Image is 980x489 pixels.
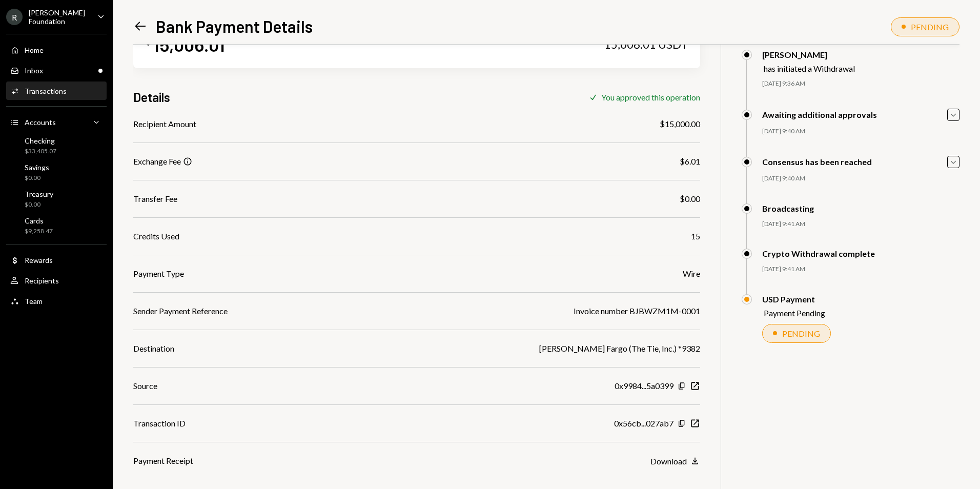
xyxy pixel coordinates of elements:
[133,193,177,205] div: Transfer Fee
[911,22,949,32] div: PENDING
[156,16,313,36] h1: Bank Payment Details
[133,380,157,392] div: Source
[601,92,700,102] div: You approved this operation
[25,297,43,305] div: Team
[133,417,186,430] div: Transaction ID
[614,417,673,430] div: 0x56cb...027ab7
[133,342,174,355] div: Destination
[6,81,107,100] a: Transactions
[683,268,700,280] div: Wire
[650,456,687,466] div: Download
[133,155,181,168] div: Exchange Fee
[133,455,193,467] div: Payment Receipt
[6,251,107,269] a: Rewards
[660,118,700,130] div: $15,000.00
[762,294,825,304] div: USD Payment
[762,79,959,88] div: [DATE] 9:36 AM
[650,456,700,467] button: Download
[133,230,179,242] div: Credits Used
[25,256,53,264] div: Rewards
[25,174,49,182] div: $0.00
[25,276,59,285] div: Recipients
[680,193,700,205] div: $0.00
[25,227,53,236] div: $9,258.47
[6,40,107,59] a: Home
[25,200,53,209] div: $0.00
[762,110,877,119] div: Awaiting additional approvals
[691,230,700,242] div: 15
[29,8,89,26] div: [PERSON_NAME] Foundation
[6,271,107,290] a: Recipients
[762,249,875,258] div: Crypto Withdrawal complete
[764,64,855,73] div: has initiated a Withdrawal
[6,9,23,25] div: R
[764,308,825,318] div: Payment Pending
[25,147,56,156] div: $33,405.07
[25,46,44,54] div: Home
[762,174,959,183] div: [DATE] 9:40 AM
[25,118,56,127] div: Accounts
[25,163,49,172] div: Savings
[762,157,872,167] div: Consensus has been reached
[6,187,107,211] a: Treasury$0.00
[25,216,53,225] div: Cards
[539,342,700,355] div: [PERSON_NAME] Fargo (The Tie, Inc.) *9382
[680,155,700,168] div: $6.01
[6,61,107,79] a: Inbox
[133,268,184,280] div: Payment Type
[782,329,820,338] div: PENDING
[25,136,56,145] div: Checking
[762,220,959,229] div: [DATE] 9:41 AM
[133,118,196,130] div: Recipient Amount
[574,305,700,317] div: Invoice number BJBWZM1M-0001
[6,292,107,310] a: Team
[6,213,107,238] a: Cards$9,258.47
[25,190,53,198] div: Treasury
[762,203,814,213] div: Broadcasting
[6,160,107,185] a: Savings$0.00
[25,66,43,75] div: Inbox
[6,133,107,158] a: Checking$33,405.07
[25,87,67,95] div: Transactions
[762,265,959,274] div: [DATE] 9:41 AM
[133,89,170,106] h3: Details
[133,305,228,317] div: Sender Payment Reference
[6,113,107,131] a: Accounts
[615,380,673,392] div: 0x9984...5a0399
[762,127,959,136] div: [DATE] 9:40 AM
[762,50,855,59] div: [PERSON_NAME]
